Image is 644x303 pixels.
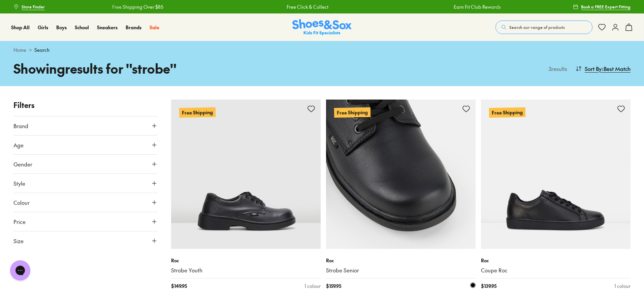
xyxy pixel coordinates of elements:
p: Roc [481,257,631,264]
a: School [75,24,89,31]
span: Colour [13,198,30,206]
a: Book a FREE Expert Fitting [573,1,631,13]
a: Free Shipping [326,100,476,249]
a: Girls [38,24,48,31]
a: Home [13,46,26,53]
a: Boys [56,24,67,31]
a: Sale [150,24,159,31]
a: Earn Fit Club Rewards [453,3,501,10]
a: Strobe Youth [171,267,321,274]
p: Free Shipping [489,107,525,117]
span: $ 139.95 [481,282,496,290]
p: 3 results [546,65,567,73]
button: Brand [13,116,158,135]
div: 1 colour [304,282,321,290]
a: Sneakers [97,24,118,31]
iframe: Gorgias live chat messenger [7,258,34,283]
button: Sort By:Best Match [575,61,631,76]
span: Gender [13,160,32,168]
button: Size [13,231,158,250]
a: Free Shipping [171,100,321,249]
span: Store Finder [22,4,45,10]
button: Style [13,174,158,193]
span: Size [13,237,24,245]
button: Gender [13,155,158,174]
button: Price [13,212,158,231]
a: Coupe Roc [481,267,631,274]
div: 1 colour [614,282,631,290]
span: Price [13,218,26,226]
a: Strobe Senior [326,267,476,274]
p: Free Shipping [179,107,216,117]
span: Book a FREE Expert Fitting [581,4,631,10]
span: Age [13,141,24,149]
div: > [13,46,631,53]
a: Shoes & Sox [292,19,352,36]
a: Free Click & Collect [286,3,328,10]
p: Filters [13,100,158,111]
span: $ 149.95 [171,282,187,290]
span: Search [34,46,50,53]
button: Age [13,136,158,154]
span: Style [13,179,25,187]
span: : Best Match [602,65,631,73]
img: SNS_Logo_Responsive.svg [292,19,352,36]
p: Roc [326,257,476,264]
span: Brand [13,122,28,130]
span: Search our range of products [509,24,565,30]
h1: Showing results for " strobe " [13,59,322,78]
p: Roc [171,257,321,264]
span: Sort By [585,65,602,73]
a: Free Shipping Over $85 [112,3,163,10]
a: Free Shipping [481,100,631,249]
button: Search our range of products [495,21,592,34]
a: Store Finder [13,1,45,13]
a: Shop All [11,24,30,31]
span: $ 159.95 [326,282,341,290]
p: Free Shipping [334,107,371,117]
a: Brands [126,24,141,31]
button: Colour [13,193,158,212]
